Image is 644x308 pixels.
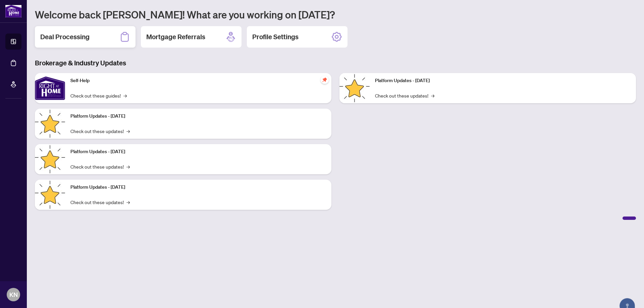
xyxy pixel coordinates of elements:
[35,180,65,210] img: Platform Updates - July 8, 2025
[35,8,636,21] h1: Welcome back [PERSON_NAME]! What are you working on [DATE]?
[431,92,434,99] span: →
[70,127,130,135] a: Check out these updates!→
[35,109,65,139] img: Platform Updates - September 16, 2025
[375,77,631,84] p: Platform Updates - [DATE]
[9,290,18,299] span: KN
[70,113,326,120] p: Platform Updates - [DATE]
[35,58,636,68] h3: Brokerage & Industry Updates
[617,285,637,305] button: Open asap
[126,127,130,135] span: →
[70,92,127,99] a: Check out these guides!→
[321,76,329,84] span: pushpin
[146,32,205,42] h2: Mortgage Referrals
[339,73,370,103] img: Platform Updates - June 23, 2025
[70,184,326,191] p: Platform Updates - [DATE]
[40,32,90,42] h2: Deal Processing
[126,163,130,170] span: →
[123,92,127,99] span: →
[252,32,299,42] h2: Profile Settings
[70,198,130,206] a: Check out these updates!→
[5,5,21,17] img: logo
[70,148,326,156] p: Platform Updates - [DATE]
[375,92,434,99] a: Check out these updates!→
[126,198,130,206] span: →
[70,163,130,170] a: Check out these updates!→
[35,73,65,103] img: Self-Help
[70,77,326,84] p: Self-Help
[35,144,65,174] img: Platform Updates - July 21, 2025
